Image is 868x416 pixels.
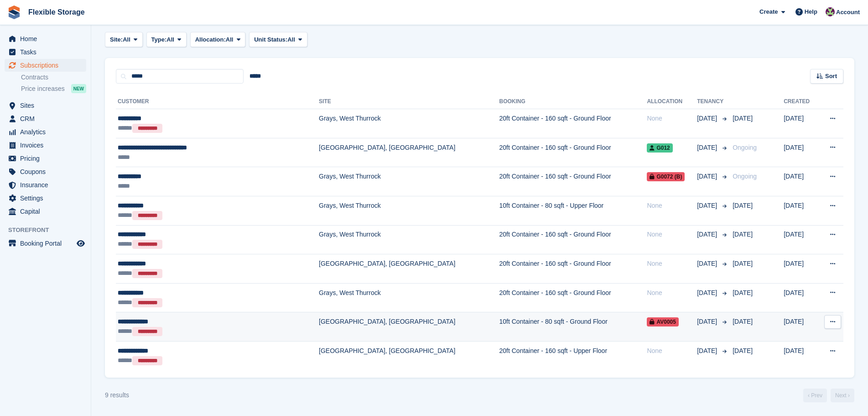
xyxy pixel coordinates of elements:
[20,59,75,72] span: Subscriptions
[249,32,307,47] button: Unit Status: All
[647,95,697,109] th: Allocation
[5,152,86,165] a: menu
[21,84,65,93] span: Price increases
[5,139,86,152] a: menu
[116,95,319,109] th: Customer
[733,318,753,325] span: [DATE]
[287,35,295,44] span: All
[697,201,719,211] span: [DATE]
[20,32,75,45] span: Home
[784,254,818,284] td: [DATE]
[697,143,719,153] span: [DATE]
[20,165,75,178] span: Coupons
[801,389,856,402] nav: Page
[20,192,75,205] span: Settings
[5,32,86,45] a: menu
[733,260,753,267] span: [DATE]
[254,35,287,44] span: Unit Status:
[784,167,818,196] td: [DATE]
[20,46,75,58] span: Tasks
[319,109,499,138] td: Grays, West Thurrock
[733,173,757,180] span: Ongoing
[166,35,174,44] span: All
[5,192,86,205] a: menu
[803,389,827,402] a: Previous
[319,95,499,109] th: Site
[733,289,753,296] span: [DATE]
[647,346,697,356] div: None
[5,99,86,112] a: menu
[499,312,647,342] td: 10ft Container - 80 sqft - Ground Floor
[319,312,499,342] td: [GEOGRAPHIC_DATA], [GEOGRAPHIC_DATA]
[499,109,647,138] td: 20ft Container - 160 sqft - Ground Floor
[647,288,697,298] div: None
[697,259,719,269] span: [DATE]
[784,225,818,254] td: [DATE]
[71,84,86,93] div: NEW
[499,196,647,225] td: 10ft Container - 80 sqft - Upper Floor
[20,179,75,191] span: Insurance
[784,196,818,225] td: [DATE]
[5,165,86,178] a: menu
[647,230,697,239] div: None
[784,138,818,167] td: [DATE]
[319,254,499,284] td: [GEOGRAPHIC_DATA], [GEOGRAPHIC_DATA]
[647,317,678,326] span: AV0005
[123,35,130,44] span: All
[5,126,86,138] a: menu
[195,35,226,44] span: Allocation:
[647,143,672,153] span: G012
[20,126,75,138] span: Analytics
[319,138,499,167] td: [GEOGRAPHIC_DATA], [GEOGRAPHIC_DATA]
[499,341,647,370] td: 20ft Container - 160 sqft - Upper Floor
[20,205,75,218] span: Capital
[105,32,143,47] button: Site: All
[784,312,818,342] td: [DATE]
[836,8,860,17] span: Account
[499,254,647,284] td: 20ft Container - 160 sqft - Ground Floor
[21,73,86,82] a: Contracts
[190,32,246,47] button: Allocation: All
[151,35,167,44] span: Type:
[697,172,719,181] span: [DATE]
[5,46,86,58] a: menu
[647,201,697,211] div: None
[697,95,729,109] th: Tenancy
[733,231,753,238] span: [DATE]
[5,205,86,218] a: menu
[697,230,719,239] span: [DATE]
[697,346,719,356] span: [DATE]
[733,202,753,209] span: [DATE]
[20,152,75,165] span: Pricing
[20,99,75,112] span: Sites
[499,138,647,167] td: 20ft Container - 160 sqft - Ground Floor
[110,35,123,44] span: Site:
[105,390,129,400] div: 9 results
[499,95,647,109] th: Booking
[759,7,778,16] span: Create
[647,114,697,123] div: None
[697,114,719,123] span: [DATE]
[831,389,854,402] a: Next
[20,112,75,125] span: CRM
[784,341,818,370] td: [DATE]
[733,144,757,151] span: Ongoing
[146,32,187,47] button: Type: All
[75,238,86,249] a: Preview store
[319,283,499,312] td: Grays, West Thurrock
[805,7,817,16] span: Help
[499,225,647,254] td: 20ft Container - 160 sqft - Ground Floor
[647,259,697,269] div: None
[319,196,499,225] td: Grays, West Thurrock
[647,172,685,181] span: G0072 (B)
[319,167,499,196] td: Grays, West Thurrock
[733,347,753,354] span: [DATE]
[5,237,86,250] a: menu
[319,225,499,254] td: Grays, West Thurrock
[8,226,91,235] span: Storefront
[7,5,21,19] img: stora-icon-8386f47178a22dfd0bd8f6a31ec36ba5ce8667c1dd55bd0f319d3a0aa187defe.svg
[5,112,86,125] a: menu
[20,139,75,152] span: Invoices
[784,283,818,312] td: [DATE]
[20,237,75,250] span: Booking Portal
